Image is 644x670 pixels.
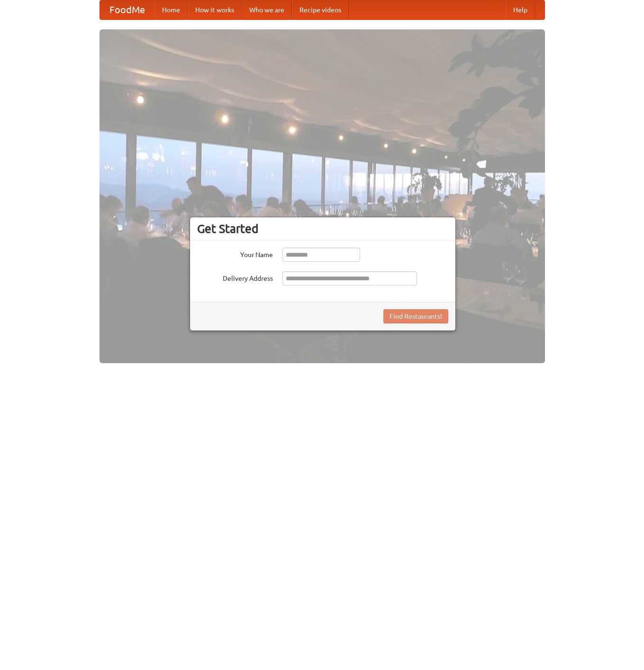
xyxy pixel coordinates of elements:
[197,271,273,283] label: Delivery Address
[506,0,535,19] a: Help
[242,0,292,19] a: Who we are
[197,248,273,259] label: Your Name
[292,0,349,19] a: Recipe videos
[154,0,188,19] a: Home
[188,0,242,19] a: How it works
[100,0,154,19] a: FoodMe
[197,222,448,236] h3: Get Started
[383,309,448,323] button: Find Restaurants!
